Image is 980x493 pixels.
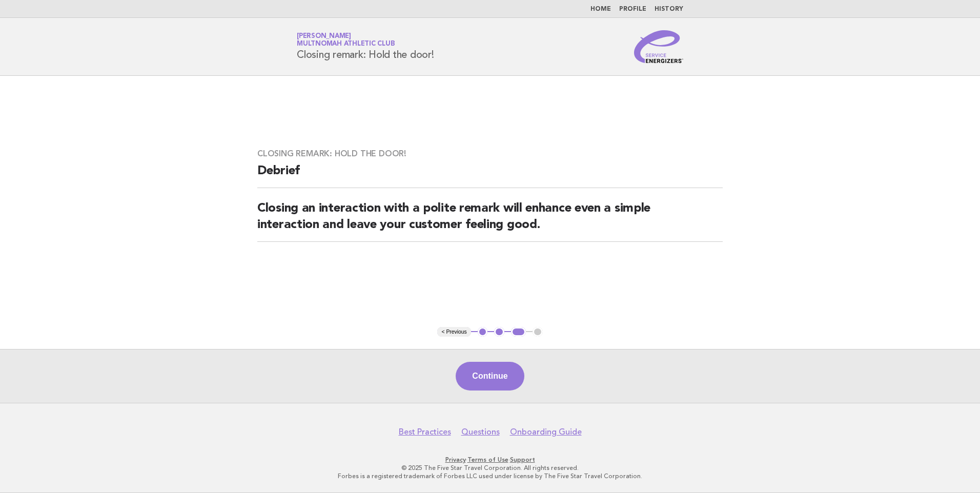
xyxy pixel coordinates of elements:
[634,30,683,63] img: Service Energizers
[590,6,611,12] a: Home
[176,464,804,472] p: © 2025 The Five Star Travel Corporation. All rights reserved.
[399,427,451,437] a: Best Practices
[494,327,504,337] button: 2
[297,33,434,60] h1: Closing remark: Hold the door!
[467,456,508,463] a: Terms of Use
[456,362,524,391] button: Continue
[176,456,804,464] p: · ·
[437,327,471,337] button: < Previous
[176,472,804,480] p: Forbes is a registered trademark of Forbes LLC used under license by The Five Star Travel Corpora...
[510,427,582,437] a: Onboarding Guide
[511,327,526,337] button: 3
[510,456,535,463] a: Support
[655,6,683,12] a: History
[445,456,466,463] a: Privacy
[257,200,723,242] h2: Closing an interaction with a polite remark will enhance even a simple interaction and leave your...
[461,427,500,437] a: Questions
[619,6,646,12] a: Profile
[257,163,723,188] h2: Debrief
[257,149,723,159] h3: Closing remark: Hold the door!
[297,33,395,47] a: [PERSON_NAME]Multnomah Athletic Club
[297,41,395,48] span: Multnomah Athletic Club
[478,327,488,337] button: 1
